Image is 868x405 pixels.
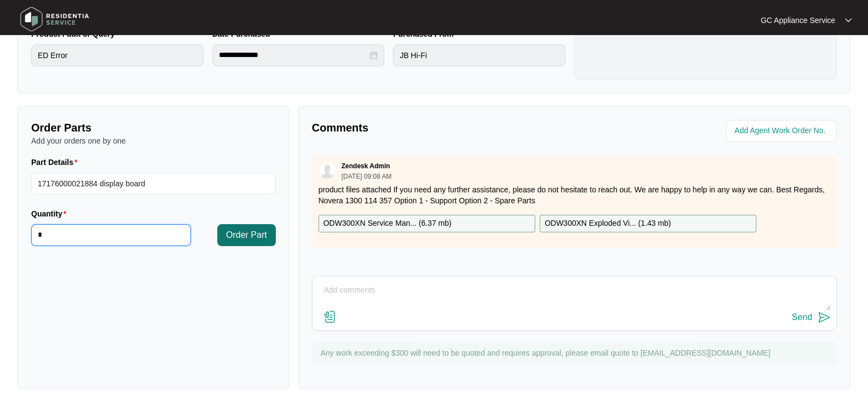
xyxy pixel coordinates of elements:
p: ODW300XN Exploded Vi... ( 1.43 mb ) [545,218,671,230]
img: residentia service logo [16,3,93,36]
p: [DATE] 09:08 AM [342,173,392,180]
img: user.svg [319,162,335,179]
p: ODW300XN Service Man... ( 6.37 mb ) [323,218,452,230]
img: dropdown arrow [845,18,852,23]
input: Date Purchased [219,49,368,61]
div: Send [792,312,812,322]
p: Zendesk Admin [342,162,390,170]
p: product files attached If you need any further assistance, please do not hesitate to reach out. W... [319,184,830,206]
input: Add Agent Work Order No. [734,124,830,138]
p: Add your orders one by one [31,135,276,146]
input: Part Details [31,173,276,195]
button: Order Part [217,224,276,246]
input: Purchased From [393,44,565,66]
p: Order Parts [31,120,276,135]
input: Product Fault or Query [31,44,204,66]
button: Send [792,310,831,325]
p: Comments [312,120,567,135]
p: GC Appliance Service [761,15,835,26]
label: Part Details [31,157,82,168]
label: Quantity [31,208,71,219]
p: Any work exceeding $300 will need to be quoted and requires approval, please email quote to [EMAI... [321,347,831,358]
span: Order Part [226,229,267,242]
img: file-attachment-doc.svg [323,310,337,323]
img: send-icon.svg [818,311,831,324]
input: Quantity [32,225,190,246]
